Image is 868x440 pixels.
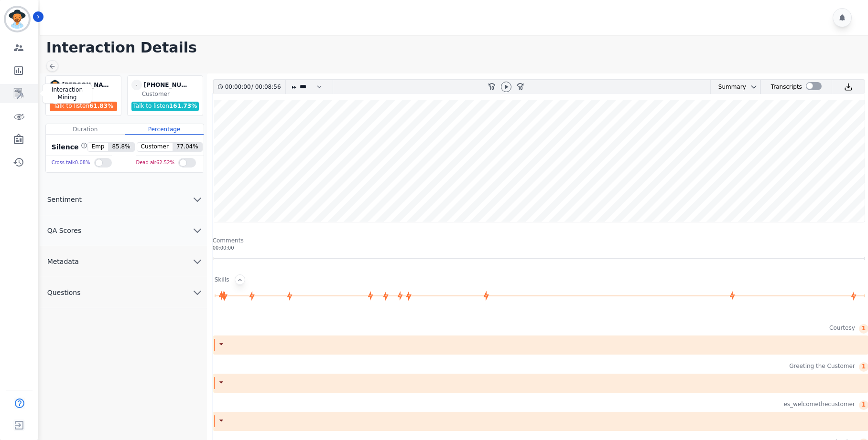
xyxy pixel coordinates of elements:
span: Metadata [40,257,87,266]
svg: chevron down [192,194,203,205]
span: - [131,80,142,90]
div: Comments [213,237,865,244]
span: 77.04 % [173,143,202,151]
img: Bordered avatar [6,8,29,31]
span: QA Scores [40,226,89,235]
div: Percentage [125,124,204,135]
svg: chevron down [192,225,203,236]
div: 00:00:00 [213,244,865,251]
svg: chevron down [750,83,758,91]
div: 00:00:00 [225,80,251,94]
span: Emp [88,143,108,151]
div: Silence [50,142,87,152]
div: Customer [142,90,201,98]
div: Dead air 62.52 % [136,156,174,170]
span: 85.8 % [108,143,134,151]
button: Sentiment chevron down [40,184,207,215]
button: Metadata chevron down [40,246,207,277]
div: 00:08:56 [253,80,280,94]
div: Duration [46,124,125,135]
h1: Interaction Details [46,39,868,56]
div: Cross talk 0.08 % [52,156,90,170]
div: Summary [711,80,746,94]
span: 61.83 % [89,103,113,109]
div: Talk to listen [50,102,118,111]
div: / [225,80,283,94]
div: Transcripts [771,80,802,94]
button: Questions chevron down [40,277,207,308]
span: Customer [137,143,173,151]
span: Sentiment [40,195,89,204]
div: Talk to listen [131,102,199,111]
svg: chevron down [192,287,203,298]
div: Skills [215,276,229,285]
img: download audio [844,83,853,91]
button: chevron down [746,83,758,91]
button: QA Scores chevron down [40,215,207,246]
span: Questions [40,288,88,297]
div: [PHONE_NUMBER] [144,80,192,90]
div: [PERSON_NAME] [62,80,110,90]
svg: chevron down [192,256,203,267]
span: 161.73 % [169,103,197,109]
